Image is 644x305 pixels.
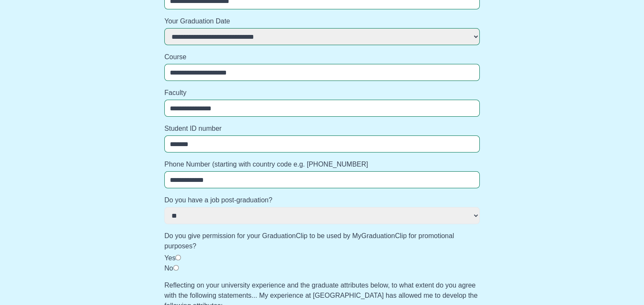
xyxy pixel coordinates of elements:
label: Course [164,52,480,62]
label: Do you have a job post-graduation? [164,195,480,205]
label: Student ID number [164,124,480,134]
label: No [164,265,173,272]
label: Your Graduation Date [164,16,480,26]
label: Do you give permission for your GraduationClip to be used by MyGraduationClip for promotional pur... [164,231,480,251]
label: Phone Number (starting with country code e.g. [PHONE_NUMBER] [164,159,480,170]
label: Faculty [164,88,480,98]
label: Yes [164,254,175,262]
